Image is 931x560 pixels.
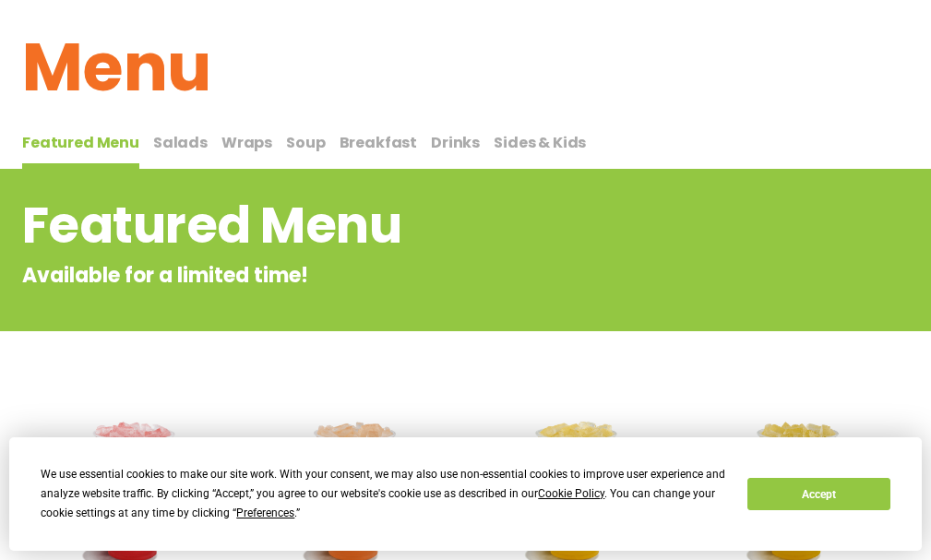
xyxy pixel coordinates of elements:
[22,18,909,117] h1: Menu
[9,437,922,551] div: Cookie Consent Prompt
[22,260,760,291] p: Available for a limited time!
[431,132,480,153] span: Drinks
[22,125,909,170] div: Tabbed content
[22,188,760,263] h2: Featured Menu
[41,465,725,523] div: We use essential cookies to make our site work. With your consent, we may also use non-essential ...
[22,132,139,153] span: Featured Menu
[286,132,325,153] span: Soup
[221,132,272,153] span: Wraps
[236,506,294,519] span: Preferences
[340,132,418,153] span: Breakfast
[538,487,604,500] span: Cookie Policy
[494,132,586,153] span: Sides & Kids
[153,132,208,153] span: Salads
[747,478,889,510] button: Accept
